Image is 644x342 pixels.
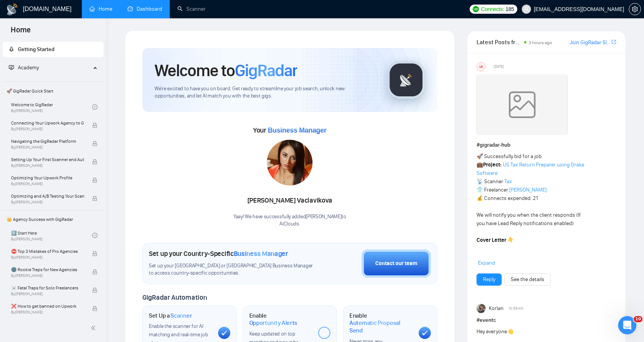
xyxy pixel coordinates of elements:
[477,304,486,313] img: Korlan
[349,319,413,334] span: Automatic Proposal Send
[5,24,37,40] span: Home
[11,119,84,127] span: Connecting Your Upwork Agency to GigRadar
[92,196,97,201] span: lock
[477,316,616,324] h1: # events
[489,304,504,313] span: Korlan
[92,306,97,311] span: lock
[92,123,97,128] span: lock
[11,127,84,131] span: By [PERSON_NAME]
[249,319,298,327] span: Opportunity Alerts
[11,145,84,150] span: By [PERSON_NAME]
[477,273,502,286] button: Reply
[629,6,641,12] span: setting
[11,255,84,260] span: By [PERSON_NAME]
[3,42,104,57] li: Getting Started
[267,140,312,185] img: 1687098662386-128.jpg
[233,221,346,228] p: AiClouds .
[177,6,206,12] a: searchScanner
[505,5,514,13] span: 185
[9,46,14,52] span: rocket
[504,178,512,185] a: Tax
[507,328,513,335] span: 👋
[11,99,92,115] a: Welcome to GigRadarBy[PERSON_NAME]
[477,141,616,149] h1: # gigradar-hub
[629,3,641,15] button: setting
[509,305,523,312] span: 10:56 AM
[478,260,495,266] span: Expand
[18,64,39,71] span: Academy
[92,141,97,146] span: lock
[11,156,84,163] span: Setting Up Your First Scanner and Auto-Bidder
[11,266,84,273] span: 🌚 Rookie Traps for New Agencies
[18,46,54,53] span: Getting Started
[504,273,551,286] button: See the details
[11,200,84,205] span: By [PERSON_NAME]
[92,177,97,183] span: lock
[149,312,192,320] h1: Set Up a
[233,194,346,207] div: [PERSON_NAME] Vaclavikova
[3,83,103,99] span: 🚀 GigRadar Quick Start
[509,187,547,193] a: [PERSON_NAME]
[11,174,84,182] span: Optimizing Your Upwork Profile
[494,63,504,70] span: [DATE]
[11,292,84,296] span: By [PERSON_NAME]
[11,248,84,255] span: ⛔ Top 3 Mistakes of Pro Agencies
[634,316,642,322] span: 10
[92,288,97,293] span: lock
[9,64,39,71] span: Academy
[362,249,431,278] button: Contact our team
[3,212,103,227] span: 👑 Agency Success with GigRadar
[11,163,84,168] span: By [PERSON_NAME]
[570,38,610,47] a: Join GigRadar Slack Community
[155,85,375,100] span: We're excited to have you on board. Get ready to streamline your job search, unlock new opportuni...
[234,249,288,258] span: Business Manager
[483,161,502,168] strong: Project:
[9,65,14,70] span: fund-projection-screen
[11,227,92,244] a: 1️⃣ Start HereBy[PERSON_NAME]
[11,302,84,310] span: ❌ How to get banned on Upwork
[618,316,636,334] iframe: Intercom live chat
[92,269,97,275] span: lock
[268,126,326,134] span: Business Manager
[612,39,616,45] span: export
[253,126,327,134] span: Your
[11,310,84,315] span: By [PERSON_NAME]
[349,312,413,334] h1: Enable
[92,104,97,110] span: check-circle
[142,293,207,302] span: GigRadar Automation
[11,182,84,186] span: By [PERSON_NAME]
[249,312,312,327] h1: Enable
[128,6,162,12] a: dashboardDashboard
[233,213,346,228] div: Yaay! We have successfully added [PERSON_NAME] to
[375,259,417,268] div: Contact our team
[477,161,584,176] a: US Tax Return Preparer using Drake Software
[149,249,288,258] h1: Set up your Country-Specific
[387,61,425,99] img: gigradar-logo.png
[6,3,18,16] img: logo
[511,275,544,284] a: See the details
[11,273,84,278] span: By [PERSON_NAME]
[477,62,485,71] div: US
[473,6,479,12] img: upwork-logo.png
[235,60,297,81] span: GigRadar
[481,5,504,13] span: Connects:
[11,137,84,145] span: Navigating the GigRadar Platform
[89,6,112,12] a: homeHome
[524,6,529,12] span: user
[483,275,495,284] a: Reply
[477,74,568,135] img: weqQh+iSagEgQAAAABJRU5ErkJggg==
[171,312,192,320] span: Scanner
[629,6,641,12] a: setting
[149,262,318,277] span: Set up your [GEOGRAPHIC_DATA] or [GEOGRAPHIC_DATA] Business Manager to access country-specific op...
[155,60,297,81] h1: Welcome to
[477,237,514,243] strong: Cover Letter 👇
[92,159,97,165] span: lock
[92,233,97,238] span: check-circle
[11,192,84,200] span: Optimizing and A/B Testing Your Scanner for Better Results
[92,251,97,256] span: lock
[91,324,98,332] span: double-left
[11,284,84,292] span: ☠️ Fatal Traps for Solo Freelancers
[529,40,552,45] span: 3 hours ago
[612,38,616,46] a: export
[477,37,522,47] span: Latest Posts from the GigRadar Community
